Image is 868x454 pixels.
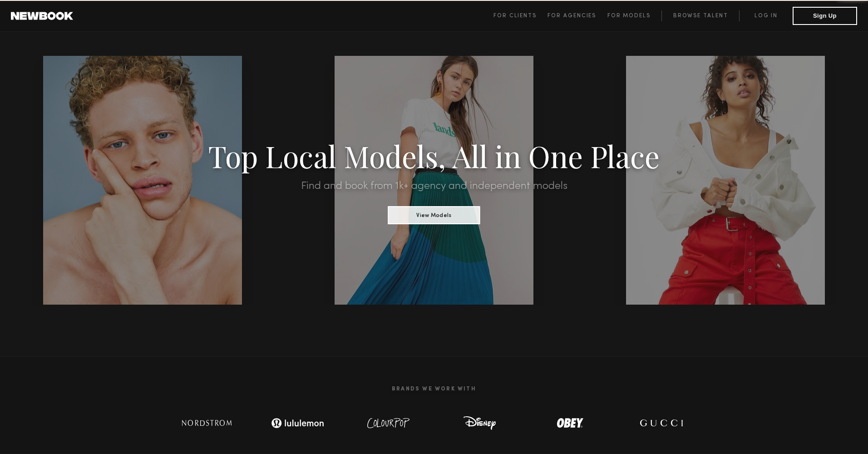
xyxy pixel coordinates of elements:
[266,414,330,432] img: logo-lulu.svg
[450,414,509,432] img: logo-disney.svg
[65,142,803,170] h1: Top Local Models, All in One Place
[175,414,239,432] img: logo-nordstrom.svg
[388,206,480,224] button: View Models
[388,209,480,219] a: View Models
[607,13,651,19] span: For Models
[493,10,547,21] a: For Clients
[607,10,662,21] a: For Models
[631,414,690,432] img: logo-gucci.svg
[162,375,706,403] h2: Brands We Work With
[541,414,600,432] img: logo-obey.svg
[661,10,739,21] a: Browse Talent
[493,13,537,19] span: For Clients
[547,10,607,21] a: For Agencies
[65,181,803,192] h2: Find and book from 1k+ agency and independent models
[359,414,418,432] img: logo-colour-pop.svg
[547,13,596,19] span: For Agencies
[793,7,857,25] button: Sign Up
[739,10,793,21] a: Log in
